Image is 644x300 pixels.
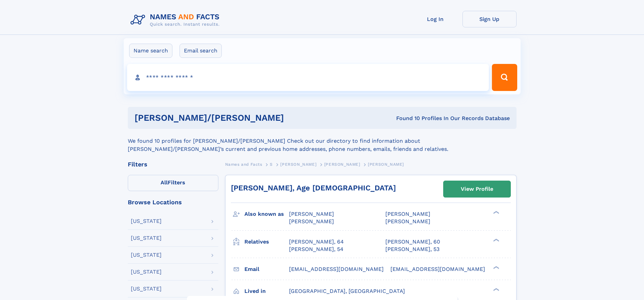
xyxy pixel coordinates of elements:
[128,175,218,191] label: Filters
[131,286,162,292] div: [US_STATE]
[135,114,340,122] h1: [PERSON_NAME]/[PERSON_NAME]
[492,287,500,292] div: ❯
[461,181,493,197] div: View Profile
[270,160,273,168] a: S
[180,44,222,58] label: Email search
[131,235,162,241] div: [US_STATE]
[492,265,500,270] div: ❯
[289,218,334,225] span: [PERSON_NAME]
[289,246,343,253] a: [PERSON_NAME], 54
[225,160,262,168] a: Names and Facts
[385,218,430,225] span: [PERSON_NAME]
[289,211,334,217] span: [PERSON_NAME]
[444,181,510,197] a: View Profile
[128,161,218,167] div: Filters
[368,162,404,167] span: [PERSON_NAME]
[492,64,517,91] button: Search Button
[270,162,273,167] span: S
[244,285,289,297] h3: Lived in
[128,129,517,153] div: We found 10 profiles for [PERSON_NAME]/[PERSON_NAME] Check out our directory to find information ...
[385,246,439,253] a: [PERSON_NAME], 53
[324,162,360,167] span: [PERSON_NAME]
[131,269,162,275] div: [US_STATE]
[129,44,172,58] label: Name search
[324,160,360,168] a: [PERSON_NAME]
[244,208,289,220] h3: Also known as
[289,288,405,294] span: [GEOGRAPHIC_DATA], [GEOGRAPHIC_DATA]
[280,160,316,168] a: [PERSON_NAME]
[492,210,500,215] div: ❯
[340,115,510,122] div: Found 10 Profiles In Our Records Database
[231,184,396,192] a: [PERSON_NAME], Age [DEMOGRAPHIC_DATA]
[462,11,517,27] a: Sign Up
[385,211,430,217] span: [PERSON_NAME]
[289,238,344,246] a: [PERSON_NAME], 64
[128,11,225,29] img: Logo Names and Facts
[131,218,162,224] div: [US_STATE]
[161,179,168,186] span: All
[390,266,485,272] span: [EMAIL_ADDRESS][DOMAIN_NAME]
[128,199,218,205] div: Browse Locations
[131,252,162,258] div: [US_STATE]
[244,236,289,248] h3: Relatives
[492,238,500,242] div: ❯
[280,162,316,167] span: [PERSON_NAME]
[385,238,440,246] a: [PERSON_NAME], 60
[289,266,384,272] span: [EMAIL_ADDRESS][DOMAIN_NAME]
[244,263,289,275] h3: Email
[127,64,489,91] input: search input
[408,11,462,27] a: Log In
